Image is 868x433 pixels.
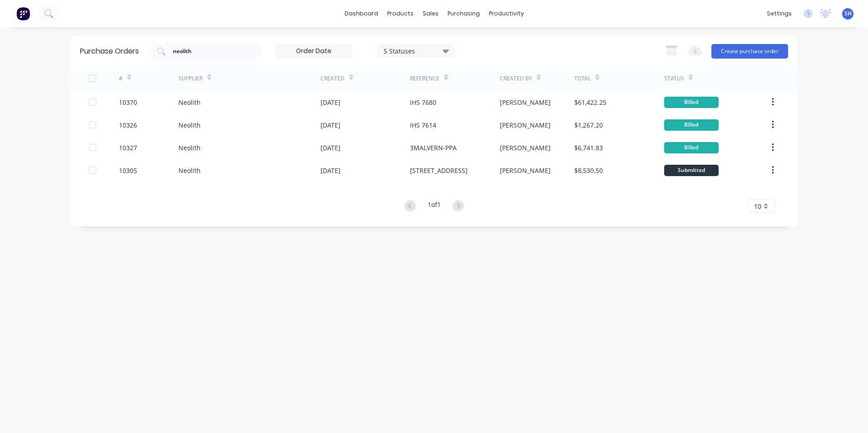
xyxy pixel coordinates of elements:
div: $8,530.50 [574,166,603,175]
div: settings [762,7,796,20]
div: [DATE] [321,98,340,107]
div: IHS 7614 [410,120,436,130]
div: Billed [664,97,719,108]
div: 10370 [119,98,137,107]
div: 3MALVERN-PPA [410,143,457,153]
a: dashboard [340,7,383,20]
div: Neolith [178,98,201,107]
div: $6,741.83 [574,143,603,153]
div: Submitted [664,165,719,176]
span: 10 [754,202,761,211]
div: [STREET_ADDRESS] [410,166,468,175]
div: Reference [410,74,439,83]
div: Created By [500,74,532,83]
div: Billed [664,119,719,131]
span: SH [844,10,852,18]
div: [PERSON_NAME] [500,98,551,107]
div: IHS 7680 [410,98,436,107]
div: [DATE] [321,166,340,175]
div: Supplier [178,74,202,83]
div: Neolith [178,143,201,153]
div: 10305 [119,166,137,175]
div: Neolith [178,120,201,130]
div: Total [574,74,591,83]
div: 1 of 1 [428,200,441,213]
div: $61,422.25 [574,98,607,107]
div: 10326 [119,120,137,130]
input: Search purchase orders... [172,47,247,56]
div: # [119,74,123,83]
div: Created [321,74,345,83]
div: Status [664,74,684,83]
div: [DATE] [321,143,340,153]
div: [DATE] [321,120,340,130]
div: $1,267.20 [574,120,603,130]
div: [PERSON_NAME] [500,166,551,175]
div: Billed [664,142,719,153]
input: Order Date [276,44,352,58]
div: 5 Statuses [384,46,449,55]
div: Neolith [178,166,201,175]
div: [PERSON_NAME] [500,143,551,153]
div: 10327 [119,143,137,153]
div: productivity [484,7,528,20]
div: products [383,7,418,20]
div: purchasing [443,7,484,20]
img: Factory [16,7,30,20]
button: Create purchase order [711,44,788,59]
div: sales [418,7,443,20]
div: Purchase Orders [80,46,139,57]
div: [PERSON_NAME] [500,120,551,130]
